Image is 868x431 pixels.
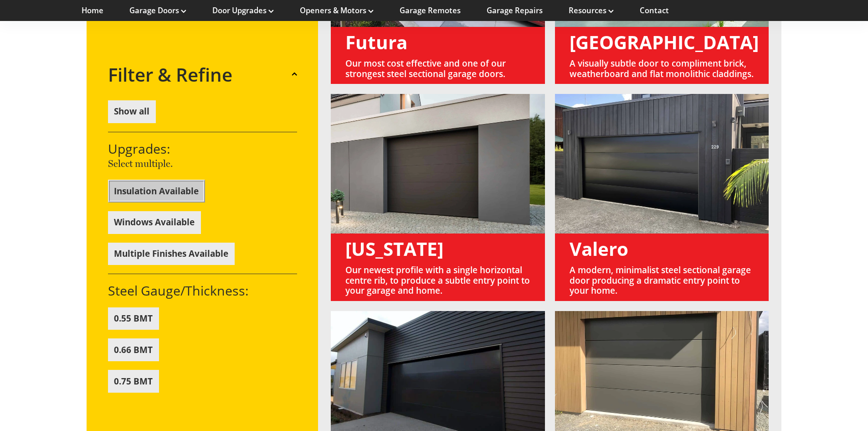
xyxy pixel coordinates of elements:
a: Door Upgrades [212,5,274,16]
h2: Filter & Refine [108,64,232,86]
button: 0.66 BMT [108,338,159,361]
h3: Upgrades: [108,140,297,156]
p: Select multiple. [108,156,297,171]
a: Garage Repairs [487,5,543,16]
button: Show all [108,100,156,123]
a: Contact [640,5,669,16]
button: Windows Available [108,211,201,234]
a: Home [82,5,103,16]
button: Insulation Available [108,180,205,203]
h3: Steel Gauge/Thickness: [108,283,297,298]
a: Resources [569,5,614,16]
a: Garage Remotes [400,5,461,16]
button: 0.55 BMT [108,307,159,330]
a: Garage Doors [129,5,186,16]
a: Openers & Motors [300,5,374,16]
button: Multiple Finishes Available [108,242,235,265]
button: 0.75 BMT [108,370,159,393]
